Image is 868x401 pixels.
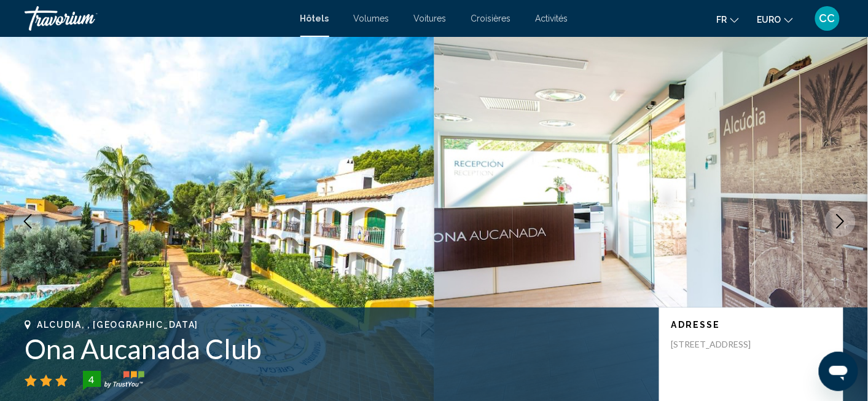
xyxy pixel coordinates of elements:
[25,333,647,365] h1: Ona Aucanada Club
[414,14,447,23] a: Voitures
[811,6,843,31] button: Menu utilisateur
[819,352,858,391] iframe: Bouton de lancement de la fenêtre de messagerie
[717,15,727,25] span: Fr
[757,10,793,28] button: Changer de devise
[471,14,511,23] a: Croisières
[536,14,568,23] a: Activités
[757,15,781,25] span: EURO
[671,339,770,350] p: [STREET_ADDRESS]
[25,6,288,31] a: Travorium
[79,372,104,387] div: 4
[83,371,144,391] img: trustyou-badge-hor.svg
[825,206,856,237] button: Image suivante
[300,14,329,23] a: Hôtels
[12,206,43,237] button: Image précédente
[819,12,835,25] span: CC
[37,320,198,330] span: Alcudia, , [GEOGRAPHIC_DATA]
[671,320,831,330] p: Adresse
[717,10,739,28] button: Changer la langue
[354,14,389,23] a: Volumes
